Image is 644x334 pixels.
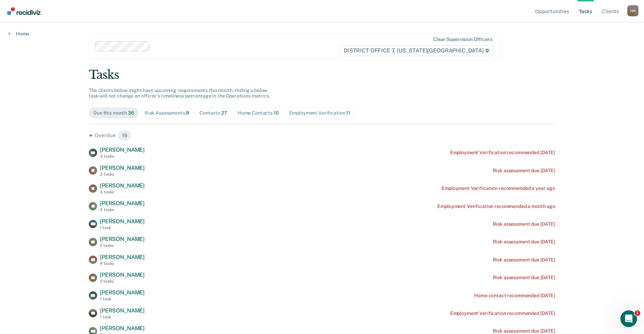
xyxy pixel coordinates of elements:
div: Overdue 15 [89,130,555,141]
a: Home [8,31,29,37]
div: Employment Verification recommended [DATE] [450,310,555,316]
div: Home contact recommended [DATE] [474,293,555,299]
span: [PERSON_NAME] [100,236,145,242]
div: H H [627,5,638,16]
iframe: Intercom live chat [620,310,637,327]
span: [PERSON_NAME] [100,254,145,260]
span: [PERSON_NAME] [100,325,145,332]
span: [PERSON_NAME] [100,218,145,225]
span: The clients below might have upcoming requirements this month. Hiding a below task will not chang... [89,87,270,99]
div: Risk Assessments [145,110,189,116]
span: DISTRICT OFFICE 7, [US_STATE][GEOGRAPHIC_DATA] [339,45,493,56]
div: Employment Verification recommended [DATE] [450,150,555,156]
div: Risk assessment due [DATE] [493,328,555,334]
span: 27 [221,110,227,116]
div: Contacts [199,110,227,116]
span: 15 [118,130,132,141]
span: [PERSON_NAME] [100,182,145,189]
div: 3 tasks [100,190,145,194]
span: [PERSON_NAME] [100,289,145,296]
div: 1 task [100,315,145,319]
span: 8 [186,110,189,116]
div: Due this month [93,110,134,116]
button: Profile dropdown button [627,5,638,16]
div: 3 tasks [100,172,145,177]
span: 10 [274,110,279,116]
div: 4 tasks [100,207,145,212]
span: [PERSON_NAME] [100,165,145,171]
div: Employment Verification [289,110,350,116]
div: 3 tasks [100,154,145,159]
span: [PERSON_NAME] [100,147,145,153]
div: 2 tasks [100,279,145,284]
div: 2 tasks [100,243,145,248]
div: Risk assessment due [DATE] [493,168,555,174]
div: 1 task [100,297,145,301]
div: Home Contacts [238,110,279,116]
div: Tasks [89,68,555,82]
span: 1 [635,310,640,316]
div: Risk assessment due [DATE] [493,221,555,227]
img: Recidiviz [7,7,41,15]
div: Employment Verification recommended a month ago [437,203,555,209]
span: [PERSON_NAME] [100,200,145,207]
div: Employment Verification recommended a year ago [441,185,555,191]
span: 36 [128,110,134,116]
div: 4 tasks [100,261,145,266]
div: 1 task [100,225,145,230]
div: Clear supervision officers [433,36,492,42]
div: Risk assessment due [DATE] [493,257,555,263]
div: Risk assessment due [DATE] [493,275,555,281]
span: [PERSON_NAME] [100,272,145,278]
div: Risk assessment due [DATE] [493,239,555,245]
span: [PERSON_NAME] [100,307,145,314]
span: 11 [346,110,350,116]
